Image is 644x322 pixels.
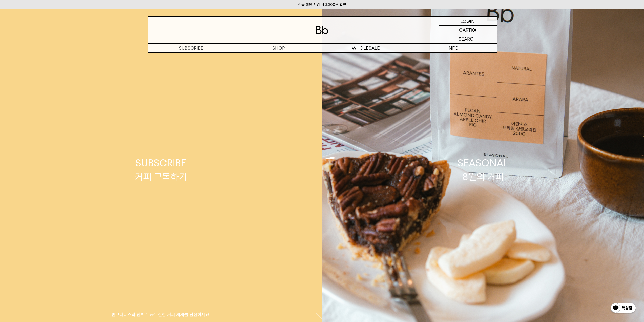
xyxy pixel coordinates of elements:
[322,44,409,52] p: WHOLESALE
[610,302,636,314] img: 카카오톡 채널 1:1 채팅 버튼
[439,26,497,34] a: CART (0)
[409,44,497,52] p: INFO
[458,156,509,183] div: SEASONAL 8월의 커피
[439,17,497,26] a: LOGIN
[148,44,235,52] a: SUBSCRIBE
[298,2,346,7] a: 신규 회원 가입 시 3,000원 할인
[459,26,471,34] p: CART
[459,34,477,43] p: SEARCH
[235,44,322,52] a: SHOP
[460,17,475,25] p: LOGIN
[471,26,476,34] p: (0)
[316,26,328,34] img: 로고
[135,156,187,183] div: SUBSCRIBE 커피 구독하기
